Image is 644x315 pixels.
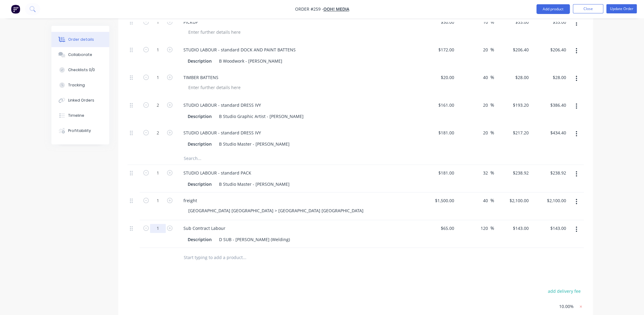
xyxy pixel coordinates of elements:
[179,18,203,26] div: PICKUP
[68,98,94,103] div: Linked Orders
[179,45,301,54] div: STUDIO LABOUR - standard DOCK AND PAINT BATTENS
[217,112,306,121] div: B Studio Graphic Artist - [PERSON_NAME]
[217,57,285,65] div: B Woodwork - [PERSON_NAME]
[183,152,305,164] input: Search...
[490,169,494,176] span: %
[545,287,584,295] button: add delivery fee
[68,128,91,133] div: Profitability
[68,37,94,42] div: Order details
[606,4,637,13] button: Update Order
[51,78,109,93] button: Tracking
[490,225,494,232] span: %
[51,93,109,108] button: Linked Orders
[179,128,266,137] div: STUDIO LABOUR - standard DRESS IVY
[179,101,266,109] div: STUDIO LABOUR - standard DRESS IVY
[179,224,230,233] div: Sub Contract Labour
[490,46,494,53] span: %
[68,52,92,57] div: Collaborate
[51,47,109,62] button: Collaborate
[536,4,570,14] button: Add product
[179,168,256,177] div: STUDIO LABOUR - standard PACK
[490,197,494,204] span: %
[490,74,494,81] span: %
[295,6,323,12] span: Order #259 -
[51,62,109,78] button: Checklists 0/0
[185,57,214,65] div: Description
[68,82,85,88] div: Tracking
[51,32,109,47] button: Order details
[217,180,292,189] div: B Studio Master - [PERSON_NAME]
[185,140,214,148] div: Description
[490,129,494,136] span: %
[217,235,292,244] div: D SUB - [PERSON_NAME] (Welding)
[68,67,95,73] div: Checklists 0/0
[217,140,292,148] div: B Studio Master - [PERSON_NAME]
[185,112,214,121] div: Description
[185,235,214,244] div: Description
[490,19,494,26] span: %
[11,5,20,14] img: Factory
[490,102,494,109] span: %
[179,73,223,82] div: TIMBER BATTENS
[68,113,84,118] div: Timeline
[559,303,574,310] span: 10.00%
[183,251,305,264] input: Start typing to add a product...
[185,180,214,189] div: Description
[179,196,202,205] div: freight
[573,4,603,13] button: Close
[323,6,349,12] a: oOh! Media
[51,123,109,138] button: Profitability
[51,108,109,123] button: Timeline
[183,206,368,215] div: [GEOGRAPHIC_DATA] [GEOGRAPHIC_DATA] > [GEOGRAPHIC_DATA] [GEOGRAPHIC_DATA]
